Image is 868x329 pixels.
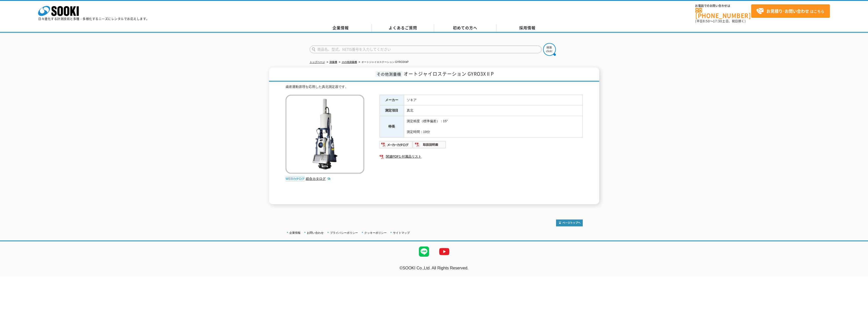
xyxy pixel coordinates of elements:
[364,231,387,234] a: クッキーポリシー
[695,4,751,7] span: お電話でのお問い合わせは
[713,19,722,23] span: 17:30
[38,17,149,20] p: 日々進化する計測技術と多種・多様化するニーズにレンタルでお応えします。
[434,241,454,262] img: YouTube
[703,19,710,23] span: 8:50
[307,231,324,234] a: お問い合わせ
[380,95,404,105] th: メーカー
[695,19,746,23] span: (平日 ～ 土日、祝日除く)
[413,144,446,148] a: 取扱説明書
[404,116,582,137] td: 測定精度（標準偏差）：15″ 測定時間：19分
[848,271,868,276] a: テストMail
[766,8,809,14] strong: お見積り･お問い合わせ
[413,141,446,149] img: 取扱説明書
[414,241,434,262] img: LINE
[329,61,337,63] a: 測量機
[543,43,556,56] img: btn_search.png
[380,141,413,149] img: メーカーカタログ
[404,95,582,105] td: ソキア
[404,105,582,116] td: 真北
[358,60,409,65] li: オートジャイロステーション GYRO3XⅡP
[756,7,824,15] span: はこちら
[286,84,583,90] div: 歳差運動原理を応用した真北測定器です。
[556,220,583,226] img: トップページへ
[330,231,358,234] a: プライバシーポリシー
[751,4,830,18] a: お見積り･お問い合わせはこちら
[286,95,364,174] img: オートジャイロステーション GYRO3XⅡP
[453,25,477,31] span: 初めての方へ
[404,70,494,77] span: オートジャイロステーション GYRO3XⅡP
[310,61,325,63] a: トップページ
[310,24,372,32] a: 企業情報
[380,144,413,148] a: メーカーカタログ
[393,231,410,234] a: サイトマップ
[306,177,331,181] a: 総合カタログ
[372,24,434,32] a: よくあるご質問
[342,61,357,63] a: その他測量機
[695,8,751,18] a: [PHONE_NUMBER]
[289,231,301,234] a: 企業情報
[310,46,542,53] input: 商品名、型式、NETIS番号を入力してください
[380,116,404,137] th: 特長
[375,71,402,77] span: その他測量機
[380,153,583,160] a: 関連PDF1 付属品リスト
[380,105,404,116] th: 測定項目
[434,24,496,32] a: 初めての方へ
[286,176,305,181] img: webカタログ
[496,24,559,32] a: 採用情報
